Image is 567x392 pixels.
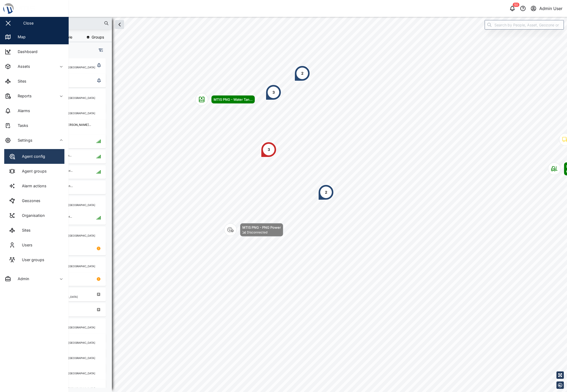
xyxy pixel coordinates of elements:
[266,84,281,100] div: Map marker
[14,34,26,40] div: Map
[318,184,334,200] div: Map marker
[4,238,64,252] a: Users
[242,225,281,230] div: MTIS PNG - PNG Power
[18,242,32,248] div: Users
[272,89,275,95] div: 3
[14,108,30,114] div: Alarms
[18,213,45,218] div: Organisation
[513,3,519,7] div: 50
[325,189,327,195] div: 2
[23,20,34,26] div: Close
[3,3,71,14] img: Main Logo
[4,208,64,223] a: Organisation
[4,223,64,238] a: Sites
[224,223,283,237] div: Map marker
[294,65,310,81] div: Map marker
[18,183,46,189] div: Alarm actions
[530,5,563,12] button: Admin User
[195,93,255,106] div: Map marker
[18,198,40,204] div: Geozones
[261,142,277,157] div: Map marker
[485,20,564,30] input: Search by People, Asset, Geozone or Place
[14,276,29,282] div: Admin
[14,123,28,128] div: Tasks
[14,49,37,55] div: Dashboard
[14,64,30,69] div: Assets
[18,168,47,174] div: Agent groups
[18,227,31,233] div: Sites
[18,257,44,263] div: User groups
[18,154,45,159] div: Agent config
[14,78,26,84] div: Sites
[247,230,267,235] div: Disconnected
[214,97,253,102] div: MTIS PNG - Water Tan...
[92,35,104,39] span: Groups
[539,5,563,12] div: Admin User
[4,179,64,193] a: Alarm actions
[17,17,567,392] canvas: Map
[268,147,270,152] div: 3
[301,70,304,76] div: 2
[4,164,64,179] a: Agent groups
[4,252,64,267] a: User groups
[14,93,32,99] div: Reports
[4,193,64,208] a: Geozones
[4,149,64,164] a: Agent config
[14,137,32,143] div: Settings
